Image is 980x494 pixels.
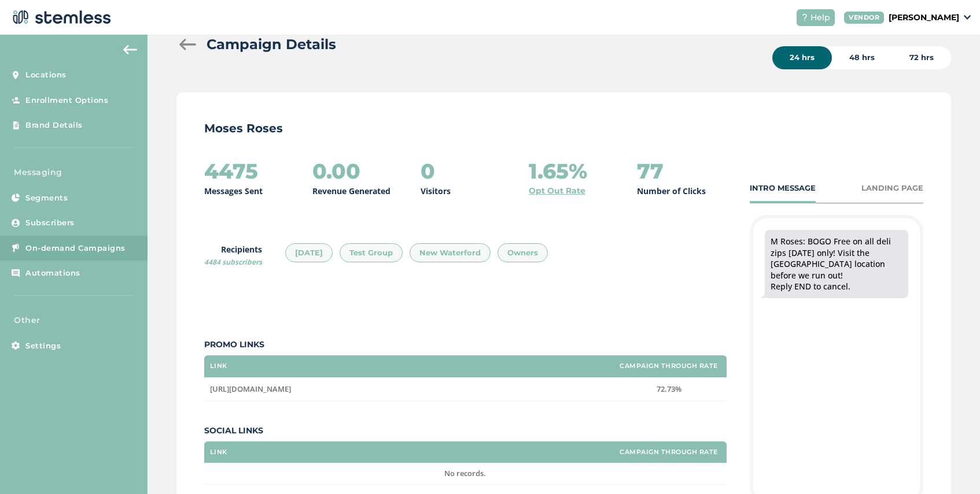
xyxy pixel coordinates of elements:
[210,448,227,456] label: Link
[25,268,80,279] span: Automations
[204,425,727,437] label: Social Links
[772,46,832,69] div: 24 hrs
[204,257,262,267] span: 4484 subscribers
[832,46,892,69] div: 48 hrs
[204,185,263,197] p: Messages Sent
[801,14,808,21] img: icon-help-white-03924b79.svg
[421,159,435,183] h2: 0
[285,243,333,263] div: [DATE]
[889,12,959,24] p: [PERSON_NAME]
[312,159,360,183] h2: 0.00
[964,15,971,20] img: icon_down-arrow-small-66adaf34.svg
[207,34,336,55] h2: Campaign Details
[620,448,718,456] label: Campaign Through Rate
[204,120,923,136] p: Moses Roses
[498,243,548,263] div: Owners
[210,384,605,394] label: https://www.mosesroses.com/order-online/waterford-mi
[637,159,664,183] h2: 77
[210,384,291,394] span: [URL][DOMAIN_NAME]
[922,439,980,494] iframe: Chat Widget
[529,159,587,183] h2: 1.65%
[123,45,137,54] img: icon-arrow-back-accent-c549486e.svg
[620,362,718,370] label: Campaign Through Rate
[204,243,262,268] label: Recipients
[410,243,491,263] div: New Waterford
[25,192,68,204] span: Segments
[25,217,75,229] span: Subscribers
[25,95,108,106] span: Enrollment Options
[529,185,585,197] a: Opt Out Rate
[844,12,884,24] div: VENDOR
[861,183,923,194] div: LANDING PAGE
[892,46,951,69] div: 72 hrs
[25,243,126,254] span: On-demand Campaigns
[25,340,61,352] span: Settings
[204,339,727,351] label: Promo Links
[637,185,706,197] p: Number of Clicks
[312,185,390,197] p: Revenue Generated
[204,159,258,183] h2: 4475
[210,362,227,370] label: Link
[771,236,902,292] div: M Roses: BOGO Free on all deli zips [DATE] only! Visit the [GEOGRAPHIC_DATA] location before we r...
[617,384,721,394] label: 72.73%
[750,183,816,194] div: INTRO MESSAGE
[25,120,83,131] span: Brand Details
[421,185,451,197] p: Visitors
[9,6,111,29] img: logo-dark-0685b13c.svg
[657,384,681,394] span: 72.73%
[340,243,403,263] div: Test Group
[25,69,67,81] span: Locations
[444,468,486,478] span: No records.
[810,12,830,24] span: Help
